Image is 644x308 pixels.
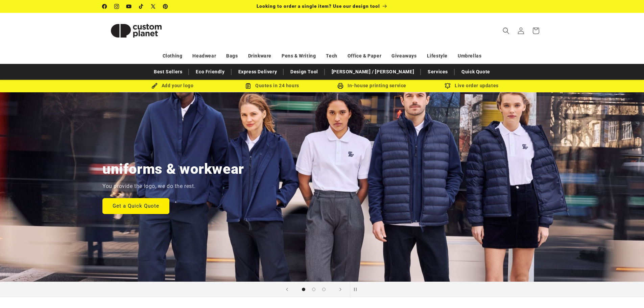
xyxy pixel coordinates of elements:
[319,284,329,294] button: Load slide 3 of 3
[350,282,365,297] button: Pause slideshow
[192,66,228,78] a: Eco Friendly
[257,3,380,9] span: Looking to order a single item? Use our design tool
[123,81,222,90] div: Add your logo
[282,50,316,62] a: Pens & Writing
[100,13,172,48] a: Custom Planet
[163,50,183,62] a: Clothing
[235,66,281,78] a: Express Delivery
[458,50,481,62] a: Umbrellas
[499,23,514,38] summary: Search
[102,182,195,191] p: You provide the logo, we do the rest.
[326,50,337,62] a: Tech
[458,66,494,78] a: Quick Quote
[102,160,244,178] h2: uniforms & workwear
[226,50,238,62] a: Bags
[151,83,158,89] img: Brush Icon
[422,81,522,90] div: Live order updates
[192,50,216,62] a: Headwear
[309,284,319,294] button: Load slide 2 of 3
[102,16,170,46] img: Custom Planet
[102,198,169,214] a: Get a Quick Quote
[287,66,321,78] a: Design Tool
[333,282,348,297] button: Next slide
[299,284,309,294] button: Load slide 1 of 3
[328,66,418,78] a: [PERSON_NAME] / [PERSON_NAME]
[222,81,322,90] div: Quotes in 24 hours
[610,276,644,308] iframe: Chat Widget
[245,83,251,89] img: Order Updates Icon
[337,83,343,89] img: In-house printing
[427,50,448,62] a: Lifestyle
[445,83,451,89] img: Order updates
[150,66,186,78] a: Best Sellers
[280,282,294,297] button: Previous slide
[391,50,416,62] a: Giveaways
[322,81,422,90] div: In-house printing service
[348,50,381,62] a: Office & Paper
[424,66,451,78] a: Services
[248,50,271,62] a: Drinkware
